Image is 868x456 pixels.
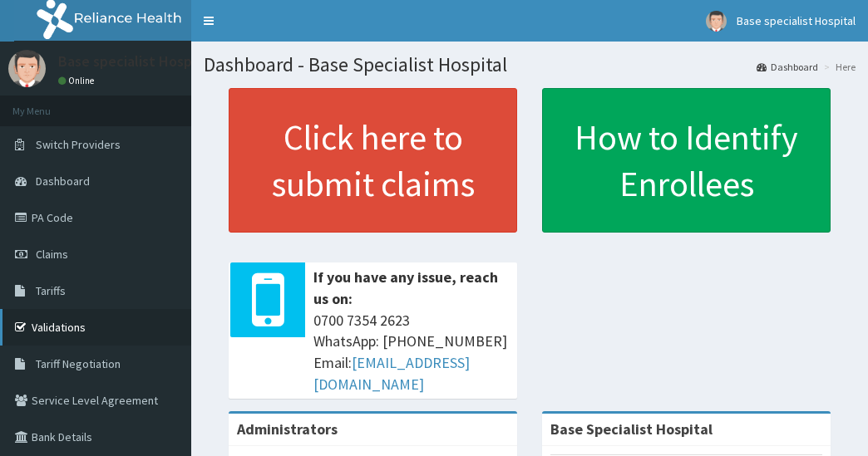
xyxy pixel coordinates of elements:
span: Tariff Negotiation [36,356,121,371]
span: Tariffs [36,283,66,298]
span: Switch Providers [36,137,121,152]
p: Base specialist Hospital [58,54,214,69]
span: Claims [36,247,68,262]
b: If you have any issue, reach us on: [313,267,498,308]
li: Here [820,60,856,74]
a: [EMAIL_ADDRESS][DOMAIN_NAME] [313,353,470,394]
a: Online [58,75,98,86]
img: User Image [8,50,46,87]
span: Dashboard [36,174,90,189]
b: Administrators [237,419,338,439]
a: Dashboard [757,60,818,74]
img: User Image [706,11,727,32]
span: 0700 7354 2623 WhatsApp: [PHONE_NUMBER] Email: [313,310,509,395]
a: Click here to submit claims [229,88,517,233]
a: How to Identify Enrollees [542,88,831,233]
span: Base specialist Hospital [737,13,856,28]
strong: Base Specialist Hospital [550,419,713,439]
h1: Dashboard - Base Specialist Hospital [204,54,856,76]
